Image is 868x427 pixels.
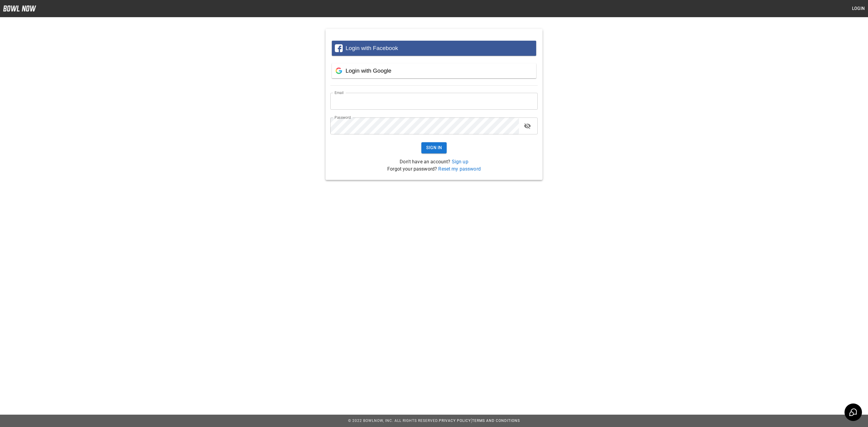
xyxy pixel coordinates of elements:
[330,158,538,165] p: Don't have an account?
[452,159,468,165] a: Sign up
[330,165,538,173] p: Forgot your password?
[332,63,536,78] button: Login with Google
[438,166,481,172] a: Reset my password
[472,419,520,423] a: Terms and Conditions
[348,419,439,423] span: © 2022 BowlNow, Inc. All Rights Reserved.
[849,3,868,14] button: Login
[345,68,391,74] span: Login with Google
[332,41,536,56] button: Login with Facebook
[439,419,471,423] a: Privacy Policy
[3,5,36,11] img: logo
[345,45,398,51] span: Login with Facebook
[421,142,447,153] button: Sign In
[521,120,533,132] button: toggle password visibility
